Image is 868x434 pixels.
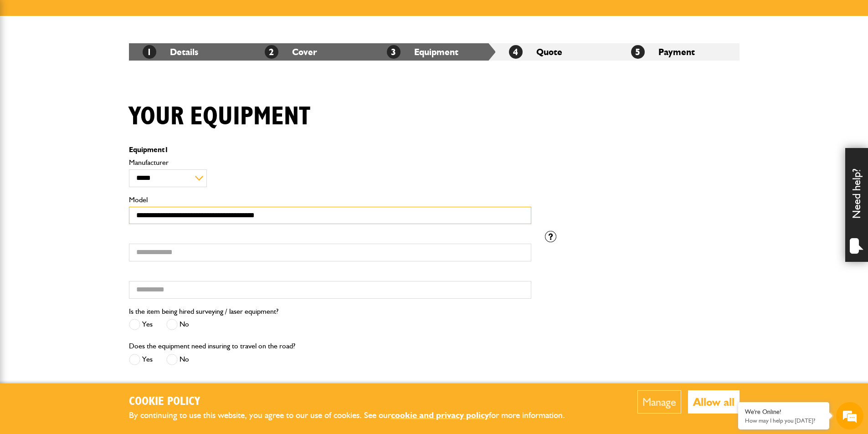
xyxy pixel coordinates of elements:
button: Allow all [688,390,740,414]
a: 1Details [143,46,198,57]
span: 2 [265,45,278,59]
span: 1 [164,145,169,154]
li: Payment [617,43,740,61]
h2: Cookie Policy [129,395,580,409]
label: Yes [129,354,153,365]
span: 5 [631,45,645,59]
textarea: Type your message and hit 'Enter' [12,165,166,273]
img: d_20077148190_company_1631870298795_20077148190 [15,51,38,63]
p: By continuing to use this website, you agree to our use of cookies. See our for more information. [129,408,580,423]
p: Equipment [129,146,531,153]
label: Is the item being hired surveying / laser equipment? [129,308,278,315]
span: 4 [509,45,523,59]
label: Yes [129,319,153,330]
a: cookie and privacy policy [391,410,489,420]
label: Model [129,196,531,204]
button: Manage [637,390,681,414]
em: Start Chat [124,281,165,293]
div: Minimize live chat window [149,5,171,26]
label: No [166,319,189,330]
input: Enter your phone number [12,138,166,158]
label: Does the equipment need insuring to travel on the road? [129,342,295,350]
div: Chat with us now [47,51,153,63]
input: Enter your email address [12,111,166,131]
li: Quote [495,43,617,61]
div: We're Online! [745,408,822,416]
label: Manufacturer [129,159,531,166]
span: 3 [387,45,401,59]
li: Equipment [373,43,495,61]
input: Enter your last name [12,84,166,104]
span: 1 [143,45,156,59]
div: Need help? [845,148,868,262]
h1: Your equipment [129,102,310,132]
label: No [166,354,189,365]
a: 2Cover [265,46,317,57]
p: How may I help you today? [745,417,822,424]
